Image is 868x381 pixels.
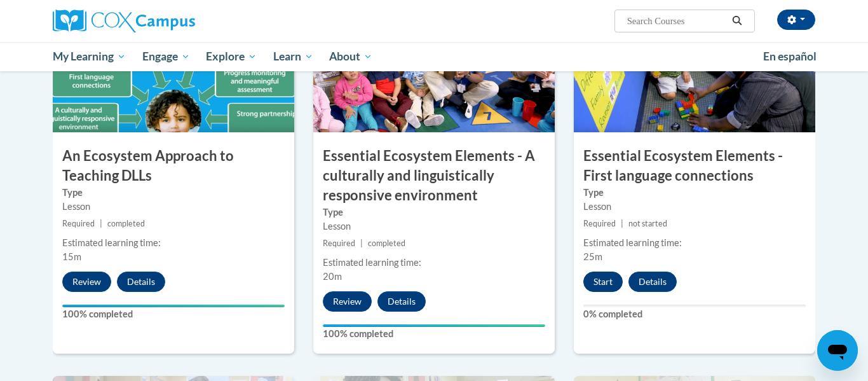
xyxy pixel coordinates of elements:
[323,327,545,341] label: 100% completed
[34,42,834,71] div: Main menu
[53,146,294,186] h3: An Ecosystem Approach to Teaching DLLs
[62,251,81,262] span: 15m
[323,324,545,327] div: Your progress
[628,219,667,228] span: not started
[323,205,545,219] label: Type
[53,10,294,32] a: Cox Campus
[62,219,95,228] span: Required
[360,239,363,248] span: |
[583,272,623,292] button: Start
[206,49,257,64] span: Explore
[100,219,102,228] span: |
[198,42,265,71] a: Explore
[62,305,285,307] div: Your progress
[628,272,677,292] button: Details
[583,236,806,250] div: Estimated learning time:
[583,219,616,228] span: Required
[626,13,728,29] input: Search Courses
[53,10,195,32] img: Cox Campus
[62,307,285,321] label: 100% completed
[53,49,126,64] span: My Learning
[574,146,815,186] h3: Essential Ecosystem Elements - First language connections
[323,219,545,233] div: Lesson
[329,49,372,64] span: About
[777,10,815,30] button: Account Settings
[621,219,623,228] span: |
[323,271,342,282] span: 20m
[368,239,405,248] span: completed
[728,13,747,29] button: Search
[817,330,858,371] iframe: Button to launch messaging window
[117,272,165,292] button: Details
[142,49,190,64] span: Engage
[273,49,313,64] span: Learn
[377,291,426,312] button: Details
[322,42,381,71] a: About
[755,43,825,70] a: En español
[107,219,145,228] span: completed
[323,256,545,270] div: Estimated learning time:
[323,291,372,312] button: Review
[323,239,355,248] span: Required
[62,272,111,292] button: Review
[583,251,602,262] span: 25m
[62,186,285,200] label: Type
[62,200,285,214] div: Lesson
[134,42,198,71] a: Engage
[265,42,322,71] a: Learn
[583,307,806,321] label: 0% completed
[313,146,555,205] h3: Essential Ecosystem Elements - A culturally and linguistically responsive environment
[583,186,806,200] label: Type
[763,50,817,63] span: En español
[62,236,285,250] div: Estimated learning time:
[44,42,134,71] a: My Learning
[583,200,806,214] div: Lesson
